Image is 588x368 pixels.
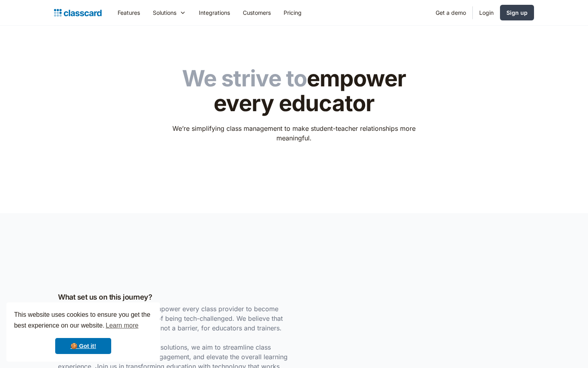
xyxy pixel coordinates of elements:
[277,4,308,22] a: Pricing
[167,66,421,116] h1: empower every educator
[54,7,102,18] a: home
[104,320,140,332] a: learn more about cookies
[506,8,528,17] div: Sign up
[167,124,421,143] p: We’re simplifying class management to make student-teacher relationships more meaningful.
[58,292,290,302] h3: What set us on this journey?
[153,8,176,17] div: Solutions
[14,310,152,332] span: This website uses cookies to ensure you get the best experience on our website.
[500,5,534,20] a: Sign up
[429,4,472,22] a: Get a demo
[111,4,146,22] a: Features
[6,302,160,362] div: cookieconsent
[55,338,111,354] a: dismiss cookie message
[236,4,277,22] a: Customers
[146,4,192,22] div: Solutions
[473,4,500,22] a: Login
[192,4,236,22] a: Integrations
[182,65,307,92] span: We strive to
